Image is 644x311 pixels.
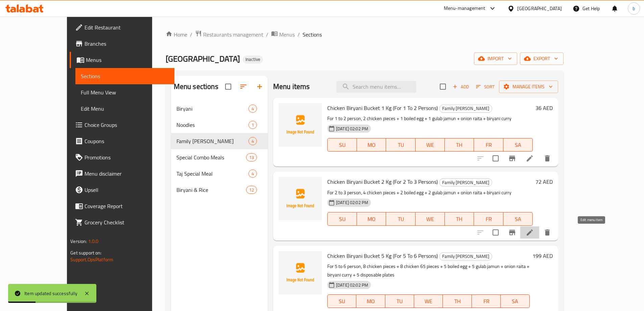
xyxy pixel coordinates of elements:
button: SU [327,212,357,226]
span: Chicken Biryani Bucket 2 Kg (For 2 To 3 Persons) [327,177,438,187]
span: Biryani [176,105,248,113]
span: Full Menu View [81,88,169,96]
span: Grocery Checklist [85,218,169,226]
span: Version: [70,237,87,246]
button: WE [415,212,445,226]
button: delete [539,224,555,241]
span: MO [360,140,384,150]
span: [DATE] 02:02 PM [333,126,371,132]
span: Edit Restaurant [85,23,169,31]
span: 12 [246,187,257,193]
span: Family [PERSON_NAME] [439,179,492,186]
a: Branches [70,36,174,52]
button: Branch-specific-item [504,150,520,166]
span: Branches [85,40,169,48]
h6: 72 AED [535,177,553,186]
span: Biryani & Rice [176,186,246,194]
span: Restaurants management [203,30,263,39]
button: SA [503,212,533,226]
span: Select to update [488,151,503,165]
div: Family Biryani Bucket [176,137,248,145]
span: 4 [249,138,257,145]
div: Special Combo Meals [176,153,246,161]
span: Sections [303,30,322,39]
span: MO [360,214,384,224]
div: Family Biryani Bucket [439,178,492,186]
span: Select section [436,80,450,94]
button: Branch-specific-item [504,224,520,241]
span: SU [330,214,354,224]
a: Menu disclaimer [70,165,174,182]
div: Menu-management [444,4,485,13]
span: Sort sections [235,79,252,95]
li: / [297,30,300,39]
h6: 199 AED [532,251,553,261]
button: FR [474,138,503,152]
span: Family [PERSON_NAME] [439,105,492,112]
span: WE [418,214,442,224]
a: Coupons [70,133,174,149]
a: Edit Menu [75,101,174,117]
span: Upsell [85,186,169,194]
button: Add [450,82,472,92]
div: items [248,105,257,113]
span: SU [330,140,354,150]
button: MO [357,212,386,226]
a: Edit menu item [526,154,534,162]
div: Item updated successfully [24,290,77,297]
p: For 5 to 6 person, 8 chicken pieces + 8 chicken 65 pieces + 5 boiled egg + 5 gulab jamun + onion ... [327,262,530,279]
span: TH [448,140,472,150]
div: Special Combo Meals13 [171,149,268,165]
button: Sort [474,82,496,92]
span: Sort [476,83,495,91]
div: items [248,137,257,145]
button: SU [327,138,357,152]
button: FR [472,294,501,308]
img: Chicken Biryani Bucket 5 Kg (For 5 To 6 Persons) [279,251,322,294]
span: TH [446,296,469,306]
div: Family Biryani Bucket [439,105,492,113]
span: Coupons [85,137,169,145]
h2: Menu sections [174,82,218,92]
button: export [520,52,564,65]
p: For 2 to 3 person, 4 chicken pieces + 2 boiled egg + 2 gulab jamun + onion raita + biryani curry [327,188,533,197]
div: Noodles1 [171,117,268,133]
a: Sections [75,68,174,84]
a: Home [166,30,187,39]
img: Chicken Biryani Bucket 2 Kg (For 2 To 3 Persons) [279,177,322,220]
h2: Menu items [273,82,310,92]
div: items [246,186,257,194]
span: Get support on: [70,248,101,257]
span: Family [PERSON_NAME] [439,252,492,260]
button: TU [386,212,415,226]
button: FR [474,212,503,226]
div: Family Biryani Bucket [439,252,492,261]
button: TU [385,294,414,308]
span: Add item [450,82,472,92]
div: Taj Special Meal4 [171,165,268,182]
span: Inactive [243,57,263,62]
div: items [248,121,257,129]
li: / [190,30,192,39]
div: Biryani & Rice12 [171,182,268,198]
span: Select all sections [221,80,235,94]
span: Menus [279,30,295,39]
a: Grocery Checklist [70,214,174,230]
li: / [266,30,268,39]
span: 4 [249,106,257,112]
a: Coverage Report [70,198,174,214]
button: import [474,52,517,65]
span: 13 [246,154,257,161]
span: Coverage Report [85,202,169,210]
div: Inactive [243,55,263,64]
button: Manage items [499,81,558,93]
div: Family [PERSON_NAME]4 [171,133,268,149]
nav: breadcrumb [166,30,564,39]
button: Add section [252,79,268,95]
span: Sections [81,72,169,80]
div: [GEOGRAPHIC_DATA] [517,5,562,12]
nav: Menu sections [171,98,268,201]
button: TH [445,138,474,152]
span: WE [418,140,442,150]
button: delete [539,150,555,166]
